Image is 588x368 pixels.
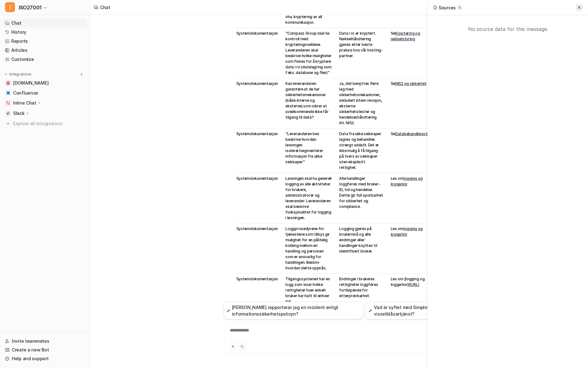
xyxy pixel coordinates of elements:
[3,354,87,363] a: Help and support
[13,110,25,116] p: Slack
[236,28,282,78] td: Systemdokumentasjon
[4,72,8,76] img: expand menu
[282,28,335,78] td: "Compass Group skal ha kontroll med krypteringsnøklene. Leverandøren skal beskrive hvilke mulighe...
[19,3,42,12] span: ISO27001
[391,226,423,237] a: logging og loggarkiv
[433,4,462,11] h2: Sources
[457,5,462,10] span: 0
[387,273,433,307] td: Les om [logging og loggarkiv](
[366,302,454,319] button: Vad är syftet med Simployers visselblåsartjänst?
[282,173,335,223] td: Løsningen skal ha generell logging av alle aktiviteter for brukere, administratorer og leverandør...
[224,302,364,319] button: [PERSON_NAME] rapporterar jag en incident enligt informationssäkerhetspolicyn?
[387,223,433,273] td: Les om
[395,81,426,86] a: NIS2 og sikkerhet
[3,79,87,87] a: www.simployer.com[DOMAIN_NAME]
[282,128,335,173] td: "Leverandøren bes beskrive hvordan løsningen isolerer/segmenterer informasjon fra ulike selskaper"
[236,173,282,223] td: Systemdokumentasjon
[3,71,33,77] button: Integrations
[387,78,433,128] td: Se
[387,28,433,78] td: Se
[282,78,335,128] td: Kan leverandøren garantere at de har sikkerhetsmekanismer (både interne og eksterne) som sikrer a...
[391,176,423,186] a: logging og loggarkiv
[236,78,282,128] td: Systemdokumentasjon
[335,78,387,128] td: Ja, det benyttes flere lag med sikkerhetsmekanismer, inkludert intern revisjon, eksterne sikkerhe...
[391,31,420,41] a: Kryptering og nøkkelstyring
[335,173,387,223] td: Alle handlinger loggføres med bruker-ID, tid og hendelse. Dette gir full sporbarhet for sikkerhet...
[3,346,87,354] a: Create a new Bot
[236,223,282,273] td: Systemdokumentasjon
[335,223,387,273] td: Logging gjøres på brukernivå og alle endringer eller handlinger knyttes til identifisert bruker.
[335,128,387,173] td: Data fra ulike selskaper lagres og behandles strengt adskilt. Det er ikke mulig å få tilgang på t...
[3,28,87,37] a: History
[13,119,85,129] span: Explore all integrations
[6,81,10,85] img: www.simployer.com
[236,128,282,173] td: Systemdokumentasjon
[387,173,433,223] td: Les om
[335,28,387,78] td: Data i ro er kryptert. Nøkkelhåndtering gjøres etter beste praksis hos vår hosting-partner.
[6,91,10,95] img: Confluence
[3,55,87,64] a: Customize
[335,273,387,307] td: Endringer i brukeres rettigheter loggføres fortløpende for etterprøvbarhet.
[6,111,10,115] img: Slack
[395,131,433,136] a: Databehandleravtale
[13,80,48,86] span: [DOMAIN_NAME]
[282,273,335,307] td: Tilgangssystemet har en logg som viser hvilke rettigheter hver enkelt bruker har hatt til enhver ...
[3,119,87,128] a: Explore all integrations
[13,90,38,96] span: Confluence
[9,72,32,77] p: Integrations
[5,120,11,127] img: explore all integrations
[410,282,420,287] a: [URL]
[100,4,110,11] div: Chat
[3,37,87,46] a: Reports
[6,101,10,105] img: Inline Chat
[3,337,87,346] a: Invite teammates
[5,2,15,12] span: I
[282,223,335,273] td: Loggprosedyrene for tjenestene som tilbys gir mulighet for en pålitelig kobling mellom en handlin...
[3,46,87,55] a: Articles
[387,128,433,173] td: Se
[3,89,87,97] a: ConfluenceConfluence
[13,100,36,106] p: Inline Chat
[3,19,87,27] a: Chat
[79,72,84,76] img: menu_add.svg
[236,273,282,307] td: Systemdokumentasjon
[433,20,583,38] div: No source data for this message.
